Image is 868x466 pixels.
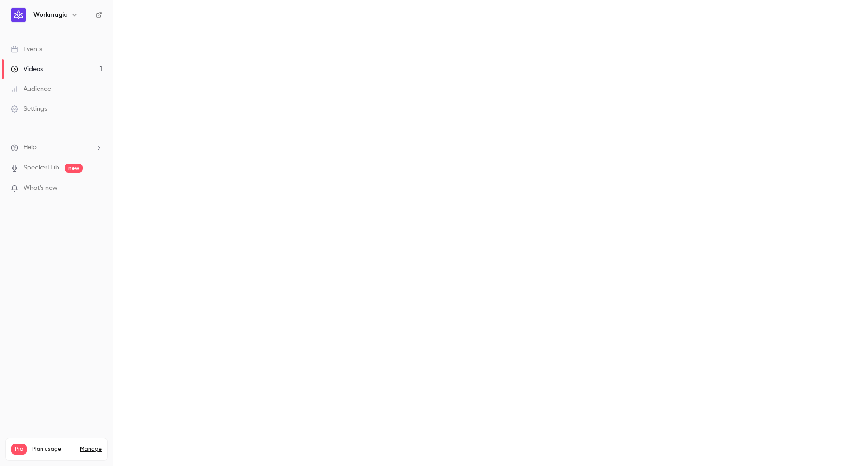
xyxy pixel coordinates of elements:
[11,8,26,22] img: Workmagic
[65,164,83,173] span: new
[11,65,43,74] div: Videos
[24,184,57,193] span: What's new
[11,104,47,113] div: Settings
[33,10,67,19] h6: Workmagic
[24,163,59,173] a: SpeakerHub
[11,444,27,455] span: Pro
[11,85,51,94] div: Audience
[32,446,75,453] span: Plan usage
[11,143,102,152] li: help-dropdown-opener
[80,446,102,453] a: Manage
[24,143,37,152] span: Help
[11,45,42,54] div: Events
